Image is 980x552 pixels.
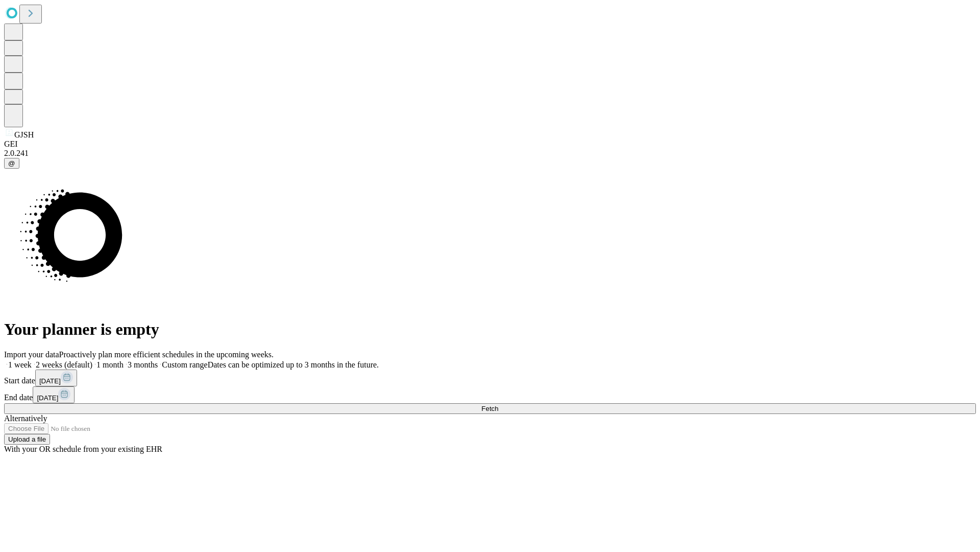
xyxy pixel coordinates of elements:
span: Import your data [4,350,59,359]
h1: Your planner is empty [4,320,976,339]
span: 3 months [128,360,158,369]
span: With your OR schedule from your existing EHR [4,445,162,453]
span: Dates can be optimized up to 3 months in the future. [208,360,379,369]
span: Fetch [481,405,498,412]
span: Custom range [162,360,207,369]
span: [DATE] [39,377,61,385]
span: Proactively plan more efficient schedules in the upcoming weeks. [59,350,274,359]
span: GJSH [14,130,34,139]
div: End date [4,386,976,403]
span: 1 week [8,360,32,369]
span: 2 weeks (default) [36,360,92,369]
button: @ [4,158,19,169]
span: Alternatively [4,414,47,423]
div: 2.0.241 [4,149,976,158]
span: @ [8,159,15,167]
button: Fetch [4,403,976,414]
span: [DATE] [37,394,58,402]
span: 1 month [96,360,124,369]
button: [DATE] [35,370,77,386]
button: Upload a file [4,434,50,445]
div: GEI [4,140,976,149]
button: [DATE] [33,386,75,403]
div: Start date [4,370,976,386]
